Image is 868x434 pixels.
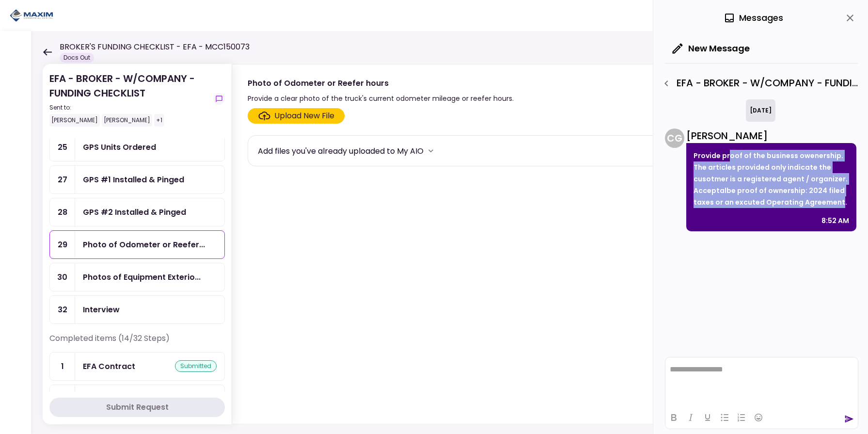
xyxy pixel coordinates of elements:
[248,77,514,89] div: Photo of Odometer or Reefer hours
[50,198,75,226] div: 28
[844,414,854,424] button: send
[665,129,684,148] div: C G
[750,411,767,424] button: Emojis
[49,295,225,324] a: 32Interview
[733,411,750,424] button: Numbered list
[49,71,209,127] div: EFA - BROKER - W/COMPANY - FUNDING CHECKLIST
[175,360,217,372] div: submitted
[83,360,135,372] div: EFA Contract
[10,8,53,23] img: Partner icon
[49,385,225,413] a: 2Voided Checkapproved
[699,411,716,424] button: Underline
[50,263,75,291] div: 30
[665,357,858,406] iframe: Rich Text Area
[83,304,120,316] div: Interview
[49,333,225,352] div: Completed items (14/32 Steps)
[49,103,209,112] div: Sent to:
[50,385,75,413] div: 2
[49,165,225,194] a: 27GPS #1 Installed & Pinged
[102,114,152,127] div: [PERSON_NAME]
[686,129,856,143] div: [PERSON_NAME]
[49,352,225,381] a: 1EFA Contractsubmitted
[274,110,334,122] div: Upload New File
[106,402,169,413] div: Submit Request
[49,114,100,127] div: [PERSON_NAME]
[49,133,225,161] a: 25GPS Units Ordered
[658,75,858,92] div: EFA - BROKER - W/COMPANY - FUNDING CHECKLIST - Proof of Company Ownership
[49,263,225,291] a: 30Photos of Equipment Exterior
[694,150,849,208] p: Provide proof of the business owenership. The articles provided only indicate the cusotmer is a r...
[50,296,75,323] div: 32
[50,166,75,193] div: 27
[83,141,156,153] div: GPS Units Ordered
[60,53,94,63] div: Docs Out
[50,353,75,380] div: 1
[83,174,184,186] div: GPS #1 Installed & Pinged
[232,64,849,424] div: Photo of Odometer or Reefer hoursProvide a clear photo of the truck's current odometer mileage or...
[83,206,186,218] div: GPS #2 Installed & Pinged
[248,108,345,124] span: Click here to upload the required document
[83,239,205,251] div: Photo of Odometer or Reefer hours
[258,145,424,157] div: Add files you've already uploaded to My AIO
[248,93,514,104] div: Provide a clear photo of the truck's current odometer mileage or reefer hours.
[213,93,225,105] button: show-messages
[716,411,733,424] button: Bullet list
[49,230,225,259] a: 29Photo of Odometer or Reefer hours
[665,411,682,424] button: Bold
[50,133,75,161] div: 25
[842,10,858,26] button: close
[424,144,438,158] button: more
[724,11,783,25] div: Messages
[50,231,75,258] div: 29
[746,99,775,122] div: [DATE]
[83,271,201,283] div: Photos of Equipment Exterior
[682,411,699,424] button: Italic
[821,215,849,226] div: 8:52 AM
[49,198,225,226] a: 28GPS #2 Installed & Pinged
[665,36,758,61] button: New Message
[60,41,250,53] h1: BROKER'S FUNDING CHECKLIST - EFA - MCC150073
[49,398,225,417] button: Submit Request
[154,114,164,127] div: +1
